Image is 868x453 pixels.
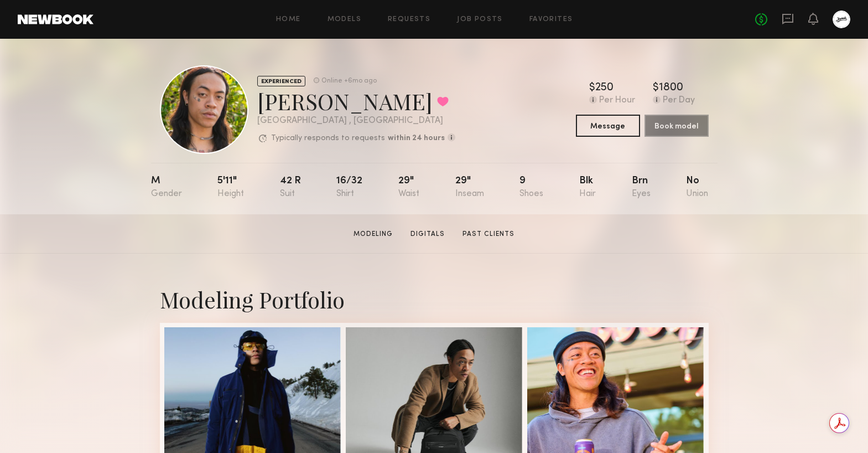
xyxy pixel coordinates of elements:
div: Per Day [663,96,695,106]
div: [GEOGRAPHIC_DATA] , [GEOGRAPHIC_DATA] [257,116,455,126]
div: Online +6mo ago [321,78,377,85]
button: Message [576,115,640,137]
div: 29" [455,176,484,199]
div: 29" [398,176,419,199]
div: Brn [632,176,651,199]
p: Typically responds to requests [271,135,385,142]
div: Modeling Portfolio [160,285,709,314]
a: Digitals [406,229,449,239]
b: within 24 hours [388,135,445,142]
div: 1800 [659,83,683,94]
div: 250 [595,83,614,94]
div: EXPERIENCED [257,76,305,86]
div: 9 [519,176,543,199]
div: [PERSON_NAME] [257,86,455,116]
div: $ [589,83,595,94]
div: 16/32 [336,176,362,199]
a: Requests [388,16,430,23]
a: Models [328,16,361,23]
div: Per Hour [599,96,635,106]
a: Past Clients [458,229,519,239]
a: Favorites [529,16,573,23]
div: No [686,176,708,199]
a: Modeling [349,229,397,239]
div: 5'11" [217,176,244,199]
div: 42 r [280,176,301,199]
div: M [151,176,182,199]
div: Blk [579,176,596,199]
div: $ [653,83,659,94]
a: Home [276,16,301,23]
a: Job Posts [457,16,503,23]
